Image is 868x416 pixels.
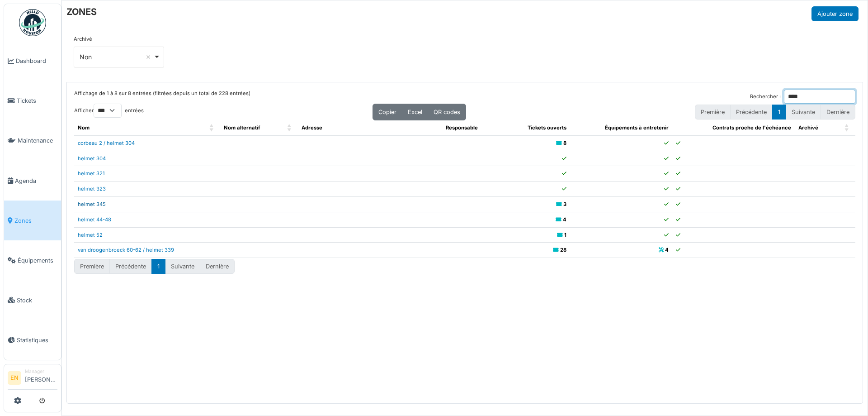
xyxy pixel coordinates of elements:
a: van droogenbroeck 60-62 / helmet 339 [78,247,174,253]
label: Archivé [74,35,92,43]
b: 1 [564,232,566,238]
button: Excel [402,104,428,120]
span: Équipements à entretenir [605,124,669,131]
b: 8 [563,140,566,146]
li: EN [8,371,21,385]
button: Ajouter zone [811,6,859,21]
span: Équipements [18,256,57,265]
span: Nom: Activate to sort [209,120,215,135]
a: Agenda [4,161,61,201]
a: Dashboard [4,41,61,81]
a: helmet 321 [78,170,105,177]
a: Maintenance [4,121,61,161]
span: Archivé: Activate to sort [844,120,850,135]
h6: ZONES [66,6,97,17]
span: Stock [17,296,57,305]
label: Rechercher : [750,93,781,100]
a: helmet 345 [78,201,106,207]
a: helmet 44-48 [78,216,111,223]
label: Afficher entrées [74,104,144,118]
span: QR codes [434,109,460,115]
a: Tickets [4,81,61,121]
a: Stock [4,280,61,320]
a: corbeau 2 / helmet 304 [78,140,135,146]
span: Tickets ouverts [528,124,566,131]
button: 1 [151,259,165,274]
span: Nom alternatif [224,124,260,131]
span: Tickets [17,96,57,105]
b: 4 [665,247,669,253]
span: Copier [378,109,396,115]
b: 4 [563,216,566,223]
span: Statistiques [17,336,57,344]
a: Statistiques [4,320,61,360]
div: Affichage de 1 à 8 sur 8 entrées (filtrées depuis un total de 228 entrées) [74,90,250,104]
button: QR codes [428,104,466,120]
span: Adresse [302,124,322,131]
span: Responsable [446,124,478,131]
b: 3 [563,201,566,207]
a: helmet 52 [78,232,103,238]
a: helmet 304 [78,155,106,162]
div: Manager [25,368,57,375]
span: Excel [408,109,422,115]
button: Remove item: 'false' [144,53,153,62]
div: Non [80,52,153,62]
button: 1 [772,105,786,120]
a: EN Manager[PERSON_NAME] [8,368,57,390]
li: [PERSON_NAME] [25,368,57,387]
a: helmet 323 [78,186,106,192]
nav: pagination [695,105,855,120]
span: Nom [78,124,90,131]
button: Copier [373,104,402,120]
span: Maintenance [18,136,57,145]
select: Afficherentrées [94,104,122,118]
span: Dashboard [16,57,57,65]
span: Contrats proche de l'échéance [712,124,791,131]
b: 28 [560,247,566,253]
a: Équipements [4,240,61,280]
img: Badge_color-CXgf-gQk.svg [19,9,46,36]
span: Archivé [798,124,818,131]
span: Zones [14,216,57,225]
span: Nom alternatif: Activate to sort [287,120,292,135]
span: Agenda [15,177,57,185]
a: Zones [4,201,61,240]
nav: pagination [74,259,235,274]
